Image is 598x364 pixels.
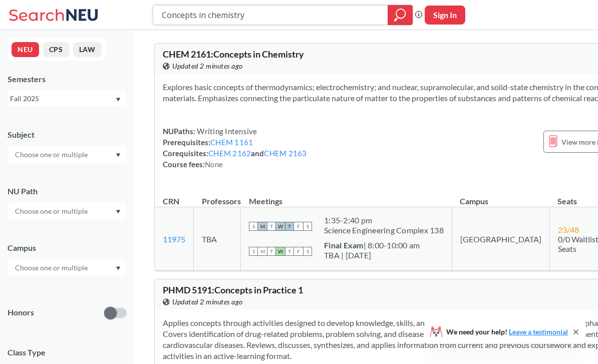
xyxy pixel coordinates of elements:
[324,225,444,235] div: Science Engineering Complex 138
[446,328,568,335] span: We need your help!
[509,327,568,336] a: Leave a testimonial
[163,49,304,60] span: CHEM 2161 : Concepts in Chemistry
[163,126,307,170] div: NUPaths: Prerequisites: Corequisites: and Course fees:
[116,153,121,157] svg: Dropdown arrow
[172,61,243,72] span: Updated 2 minutes ago
[294,222,303,231] span: F
[8,307,34,318] p: Honors
[8,259,127,276] div: Dropdown arrow
[43,42,69,57] button: CPS
[324,240,364,250] b: Final Exam
[264,149,307,158] a: CHEM 2163
[285,247,294,256] span: T
[285,222,294,231] span: T
[452,207,549,271] td: [GEOGRAPHIC_DATA]
[73,42,102,57] button: LAW
[324,215,444,225] div: 1:35 - 2:40 pm
[276,222,285,231] span: W
[172,296,243,307] span: Updated 2 minutes ago
[8,146,127,163] div: Dropdown arrow
[116,210,121,214] svg: Dropdown arrow
[208,149,251,158] a: CHEM 2162
[194,207,241,271] td: TBA
[10,93,115,104] div: Fall 2025
[8,186,127,197] div: NU Path
[276,247,285,256] span: W
[8,129,127,140] div: Subject
[205,160,223,169] span: None
[258,222,267,231] span: M
[303,222,312,231] span: S
[195,127,257,136] span: Writing Intensive
[394,8,406,22] svg: magnifying glass
[8,74,127,85] div: Semesters
[425,6,465,25] button: Sign In
[388,5,413,25] div: magnifying glass
[558,225,579,234] span: 23 / 48
[324,240,420,250] div: | 8:00-10:00 am
[163,234,185,244] a: 11975
[12,42,39,57] button: NEU
[116,98,121,102] svg: Dropdown arrow
[163,284,303,295] span: PHMD 5191 : Concepts in Practice 1
[10,149,94,161] input: Choose one or multiple
[258,247,267,256] span: M
[210,138,253,147] a: CHEM 1161
[267,247,276,256] span: T
[8,91,127,107] div: Fall 2025Dropdown arrow
[161,7,381,24] input: Class, professor, course number, "phrase"
[10,205,94,217] input: Choose one or multiple
[8,242,127,253] div: Campus
[8,347,127,358] span: Class Type
[452,186,549,207] th: Campus
[10,262,94,274] input: Choose one or multiple
[163,196,179,207] div: CRN
[8,203,127,220] div: Dropdown arrow
[303,247,312,256] span: S
[294,247,303,256] span: F
[324,250,420,260] div: TBA | [DATE]
[267,222,276,231] span: T
[249,222,258,231] span: S
[194,186,241,207] th: Professors
[116,266,121,270] svg: Dropdown arrow
[241,186,452,207] th: Meetings
[249,247,258,256] span: S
